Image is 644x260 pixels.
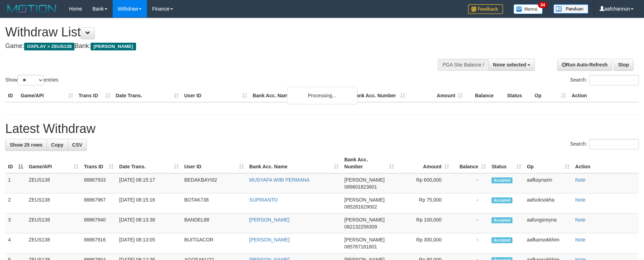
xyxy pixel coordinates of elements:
span: [PERSON_NAME] [344,237,384,243]
td: BANDEL88 [182,213,247,233]
td: aafsoksokha [524,194,572,213]
td: BEDAKBAYI02 [182,173,247,194]
span: CSV [72,142,82,148]
th: Bank Acc. Number: activate to sort column ascending [341,153,397,173]
th: Op: activate to sort column ascending [524,153,572,173]
th: Bank Acc. Number [350,89,408,102]
td: aafungsreyna [524,213,572,233]
td: - [452,233,489,253]
a: SUPRIANTO [249,197,278,203]
td: ZEUS138 [26,233,81,253]
th: Date Trans. [113,89,182,102]
img: panduan.png [553,4,588,14]
span: Copy 085767181801 to clipboard [344,244,377,250]
select: Showentries [17,75,44,85]
td: BOTAK738 [182,194,247,213]
span: 34 [538,2,547,8]
div: Processing... [287,87,357,104]
td: aafkansokkhim [524,233,572,253]
td: - [452,194,489,213]
td: 4 [5,233,26,253]
td: [DATE] 08:15:16 [116,194,182,213]
td: 88867933 [81,173,116,194]
h1: Latest Withdraw [5,122,639,136]
input: Search: [589,139,639,149]
td: Rp 75,000 [397,194,452,213]
a: Show 25 rows [5,139,47,151]
a: Note [575,237,586,243]
th: Amount: activate to sort column ascending [397,153,452,173]
th: Bank Acc. Name: activate to sort column ascending [247,153,342,173]
h1: Withdraw List [5,25,422,39]
th: Balance: activate to sort column ascending [452,153,489,173]
a: [PERSON_NAME] [249,237,290,243]
td: Rp 100,000 [397,213,452,233]
th: Trans ID [76,89,113,102]
td: aafkaynarin [524,173,572,194]
label: Search: [570,139,639,149]
td: 88867916 [81,233,116,253]
th: Amount [408,89,466,102]
span: Copy [51,142,63,148]
th: Date Trans.: activate to sort column ascending [116,153,182,173]
img: Feedback.jpg [468,4,503,14]
a: Note [575,177,586,183]
input: Search: [589,75,639,85]
div: PGA Site Balance / [438,59,488,71]
a: Copy [47,139,68,151]
td: [DATE] 08:15:17 [116,173,182,194]
td: 3 [5,213,26,233]
a: [PERSON_NAME] [249,217,290,223]
label: Show entries [5,75,58,85]
th: Trans ID: activate to sort column ascending [81,153,116,173]
td: ZEUS138 [26,194,81,213]
td: [DATE] 08:13:05 [116,233,182,253]
span: Show 25 rows [10,142,42,148]
td: ZEUS138 [26,173,81,194]
th: User ID: activate to sort column ascending [182,153,247,173]
td: 1 [5,173,26,194]
th: Action [572,153,639,173]
span: Accepted [491,217,512,223]
td: 88867940 [81,213,116,233]
td: [DATE] 08:13:38 [116,213,182,233]
span: Accepted [491,237,512,243]
th: Game/API [18,89,76,102]
td: Rp 600,000 [397,173,452,194]
th: Status [504,89,532,102]
a: Run Auto-Refresh [557,59,612,71]
a: CSV [68,139,87,151]
td: Rp 300,000 [397,233,452,253]
span: Accepted [491,197,512,203]
a: Note [575,197,586,203]
a: MUSYAFA WIBI PERMANA [249,177,310,183]
td: 88867967 [81,194,116,213]
a: Note [575,217,586,223]
span: Copy 085281629002 to clipboard [344,204,377,210]
a: Stop [614,59,634,71]
span: Copy 082132256309 to clipboard [344,224,377,230]
img: MOTION_logo.png [5,3,58,14]
td: BUITGACOR [182,233,247,253]
img: Button%20Memo.svg [514,4,543,14]
span: [PERSON_NAME] [91,43,136,50]
th: Status: activate to sort column ascending [489,153,524,173]
span: Copy 089601823601 to clipboard [344,184,377,190]
th: Game/API: activate to sort column ascending [26,153,81,173]
th: ID [5,89,18,102]
span: Accepted [491,177,512,183]
h4: Game: Bank: [5,43,422,50]
td: 2 [5,194,26,213]
th: Bank Acc. Name [250,89,350,102]
td: - [452,213,489,233]
th: ID: activate to sort column descending [5,153,26,173]
span: [PERSON_NAME] [344,217,384,223]
th: Action [569,89,639,102]
th: Balance [466,89,504,102]
button: None selected [488,59,535,71]
span: OXPLAY > ZEUS138 [24,43,75,50]
th: Op [532,89,569,102]
label: Search: [570,75,639,85]
span: [PERSON_NAME] [344,177,384,183]
span: [PERSON_NAME] [344,197,384,203]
